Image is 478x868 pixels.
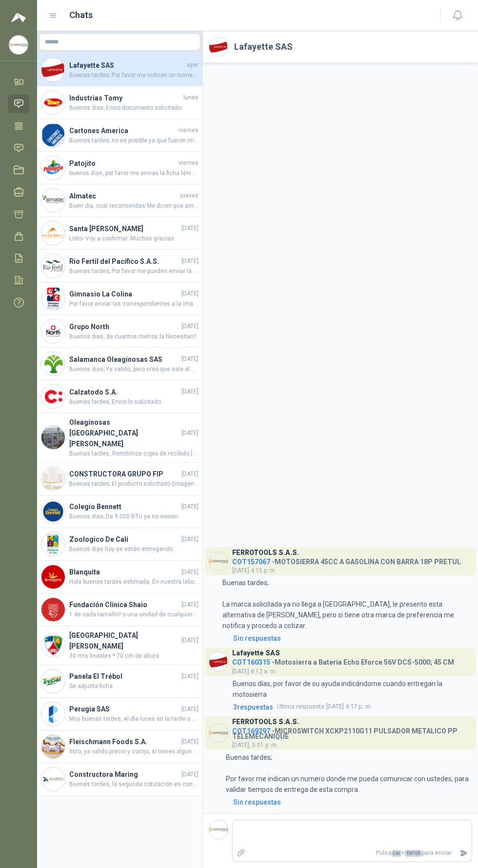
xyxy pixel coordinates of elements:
span: Buenas tardes; Por favor me pueden enviar la ubicacion de entrega al numero 3132798393. Gracias [69,267,199,276]
span: Buenas tardes; Envio lo solicitado [69,397,199,407]
span: [DATE] [181,224,199,233]
span: ayer [187,60,199,70]
img: Company Logo [41,426,65,449]
img: Company Logo [41,352,65,375]
h4: Grupo North [69,321,179,332]
span: Buen dia, cual recomiendas Me dicen que ambos sirven, lo importante es que sea MULTIPROPOSITO [69,201,199,211]
img: Company Logo [41,500,65,523]
span: COT169397 [232,727,270,735]
img: Company Logo [41,598,65,621]
a: Company LogoIndustrias TomylunesBuenos dias; Envio documento solicitado. [37,86,202,119]
span: Se adjunta ficha [69,682,199,691]
span: buenos dias, por favor me envias la ficha ténicas de la manguera cotizada, muchas gracias [69,169,199,178]
a: Company Logo[GEOGRAPHIC_DATA][PERSON_NAME][DATE]30 mts lineales * 70 cm de altura [37,626,202,665]
button: Enviar [456,845,472,862]
h4: Rio Fertil del Pacífico S.A.S. [69,256,179,267]
a: Company LogoConstructora Maring[DATE]Buenas tardes, la segunda cotización es con ese proveedor [37,763,202,796]
span: [DATE] [181,600,199,610]
a: Company LogoOleaginosas [GEOGRAPHIC_DATA][PERSON_NAME][DATE]Buenas tardes, Remitimos copia de rec... [37,413,202,463]
a: Company LogoFleischmann Foods S.A.[DATE]listo, ya valido precio y corrijo, si tienes alguna duda ... [37,730,202,763]
a: Company LogoPanela El Trébol[DATE]Se adjunta ficha [37,665,202,698]
span: [DATE], 5:01 p. m. [232,742,278,749]
h4: Calzatodo S.A. [69,387,179,397]
span: Muy buenas tardes, el dìa lunes en la tarde o a mas tardar el martes a primera hora se estarìa en... [69,714,199,724]
a: 3respuestasUltima respuesta[DATE] 4:17 p. m. [231,702,472,712]
h4: CONSTRUCTORA GRUPO FIP [69,469,179,479]
p: Buenos días, por favor de su ayuda indicándome cuando entregan la motosierra [233,678,472,700]
span: [DATE] [181,429,199,438]
h4: Blanquita [69,567,179,577]
span: [DATE] [181,322,199,331]
span: [DATE] [181,355,199,364]
h4: Fundación Clínica Shaio [69,599,179,610]
img: Company Logo [209,820,228,839]
h4: Fleischmann Foods S.A. [69,736,179,747]
span: Hola buenas tardes estimada, En nuestra labor de seguimiento a las ofertas presentadas, queríamos... [69,577,199,587]
h4: Colegio Bennett [69,501,179,512]
span: [DATE] [181,705,199,714]
img: Company Logo [41,565,65,589]
img: Company Logo [41,467,65,491]
span: [DATE] [181,289,199,298]
h3: FERROTOOLS S.A.S. [232,719,299,725]
span: Listo- Voy a confirmar. Muchas gracias [69,234,199,243]
a: Company LogoPatojitoviernesbuenos dias, por favor me envias la ficha ténicas de la manguera cotiz... [37,152,202,184]
a: Company LogoPerugia SAS[DATE]Muy buenas tardes, el dìa lunes en la tarde o a mas tardar el martes... [37,698,202,730]
h4: Salamanca Oleaginosas SAS [69,354,179,365]
a: Company LogoBlanquita[DATE]Hola buenas tardes estimada, En nuestra labor de seguimiento a las ofe... [37,561,202,593]
label: Adjuntar archivos [233,845,249,862]
span: viernes [179,126,199,135]
img: Company Logo [41,670,65,693]
a: Company LogoCartones AmericaviernesBuenas tardes; no es posible ya que fueron importados. [37,119,202,152]
span: listo, ya valido precio y corrijo, si tienes alguna duda llamame al 3132798393 [69,747,199,756]
img: Company Logo [41,735,65,758]
span: COT157067 [232,558,270,566]
img: Company Logo [41,533,65,556]
span: [DATE] [181,636,199,645]
a: Company LogoFundación Clínica Shaio[DATE]1 de cada tamaño? o una unidad de cualquiera de estos ta... [37,593,202,626]
span: [DATE] [181,470,199,479]
span: Buenas tardes; no es posible ya que fueron importados. [69,136,199,145]
span: [DATE] [181,737,199,747]
img: Company Logo [41,221,65,245]
h3: FERROTOOLS S.A.S. [232,550,299,555]
span: [DATE] [181,535,199,544]
span: 30 mts lineales * 70 cm de altura [69,651,199,661]
img: Company Logo [41,254,65,277]
h4: Zoologico De Cali [69,534,179,545]
a: Company LogoSalamanca Oleaginosas SAS[DATE]Buenos dias; Ya valido, pero creo que sale al mismo pr... [37,348,202,380]
h4: Patojito [69,158,177,169]
span: Buenas tardes, la segunda cotización es con ese proveedor [69,780,199,789]
span: [DATE] 8:12 a. m. [232,668,277,675]
img: Company Logo [41,768,65,791]
h4: Gimnasio La Colina [69,289,179,299]
h4: Santa [PERSON_NAME] [69,223,179,234]
h4: Panela El Trébol [69,671,179,682]
span: Buenas tardes; Por favor me indican un numero donde me pueda comunicar con ustedes, para validar ... [69,71,199,80]
h4: Almatec [69,191,179,201]
p: Pulsa + para enviar [249,845,456,862]
h4: Perugia SAS [69,704,179,714]
img: Company Logo [41,58,65,81]
h4: Oleaginosas [GEOGRAPHIC_DATA][PERSON_NAME] [69,417,179,449]
img: Company Logo [41,702,65,726]
a: Sin respuestas [231,633,472,644]
img: Company Logo [41,91,65,114]
img: Company Logo [209,652,228,671]
span: [DATE] 4:17 p. m. [277,702,372,711]
span: Por favor enviar las correspondientes a la imagen WhatsApp Image [DATE] 1.03.20 PM.jpeg [69,299,199,309]
span: Buenas tardes, Remitimos copia de recibido [DATE] presente año. Quedamos atentos. [69,449,199,458]
h4: Constructora Maring [69,769,179,780]
img: Company Logo [9,36,28,54]
div: Sin respuestas [233,797,281,808]
img: Company Logo [41,123,65,147]
img: Company Logo [209,724,228,742]
a: Company LogoCalzatodo S.A.[DATE]Buenas tardes; Envio lo solicitado [37,380,202,413]
p: Buenas tardes; La marca solicitada ya no llega a [GEOGRAPHIC_DATA], le presento esta alternativa ... [222,577,473,631]
span: Buenos dias; Envio documento solicitado. [69,103,199,113]
img: Company Logo [41,156,65,179]
span: Ctrl [391,850,401,857]
span: [DATE] [181,568,199,577]
img: Company Logo [209,38,228,56]
span: lunes [183,93,199,102]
